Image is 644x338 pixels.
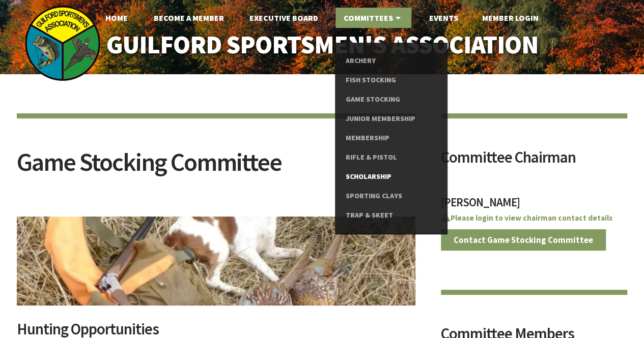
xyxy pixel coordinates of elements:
[17,149,415,188] h2: Game Stocking Committee
[146,8,232,28] a: Become A Member
[335,8,411,28] a: Committees
[24,5,101,81] img: logo_sm.png
[346,129,437,148] a: Membership
[346,90,437,109] a: Game Stocking
[441,149,628,173] h2: Committee Chairman
[441,196,628,214] h3: [PERSON_NAME]
[346,167,437,187] a: Scholarship
[441,229,606,251] a: Contact Game Stocking Committee
[85,23,559,67] a: Guilford Sportsmen's Association
[474,8,547,28] a: Member Login
[421,8,466,28] a: Events
[346,71,437,90] a: Fish Stocking
[346,187,437,206] a: Sporting Clays
[346,148,437,167] a: Rifle & Pistol
[97,8,136,28] a: Home
[346,51,437,71] a: Archery
[441,213,612,223] a: Please login to view chairman contact details
[241,8,326,28] a: Executive Board
[346,206,437,225] a: Trap & Skeet
[346,109,437,129] a: Junior Membership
